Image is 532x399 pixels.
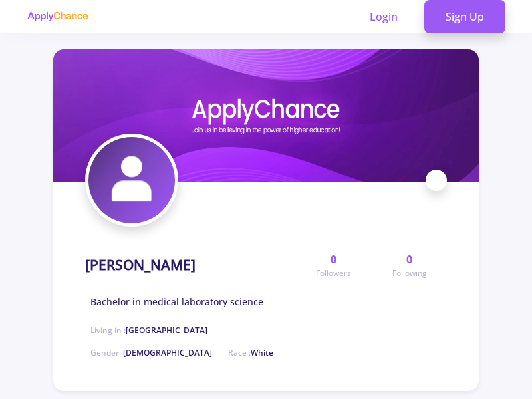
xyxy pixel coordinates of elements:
span: [DEMOGRAPHIC_DATA] [123,347,212,358]
span: Followers [316,267,351,279]
span: White [251,347,273,358]
a: 0Followers [296,251,371,279]
img: Aslancover image [53,49,479,182]
span: Bachelor in medical laboratory science [90,295,263,309]
span: Gender : [90,347,212,358]
span: [GEOGRAPHIC_DATA] [126,325,207,336]
h1: [PERSON_NAME] [85,257,196,273]
span: 0 [406,251,412,267]
span: 0 [331,251,336,267]
span: Living in : [90,325,207,336]
a: 0Following [372,251,447,279]
img: applychance logo text only [27,11,88,22]
img: Aslanavatar [88,137,175,223]
span: Following [392,267,427,279]
span: Race : [228,347,273,358]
